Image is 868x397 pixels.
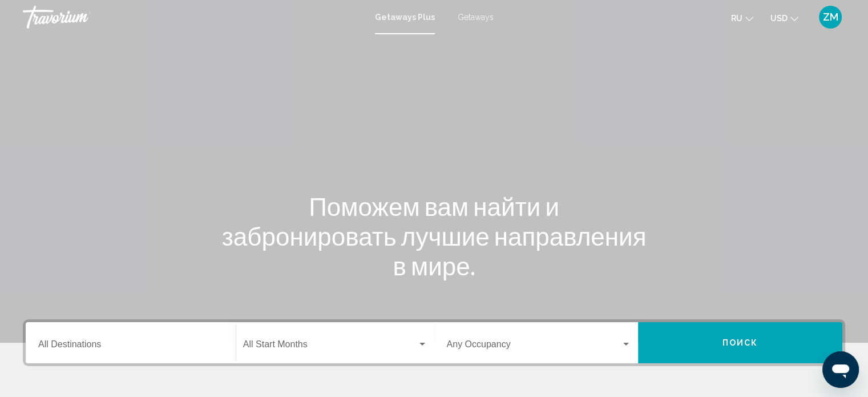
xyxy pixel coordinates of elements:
iframe: Кнопка запуска окна обмена сообщениями [822,351,859,388]
a: Travorium [23,6,364,29]
span: ZM [823,11,838,23]
button: Change currency [770,10,798,26]
button: Поиск [638,322,842,363]
button: User Menu [815,5,845,29]
a: Getaways Plus [375,13,435,22]
span: USD [770,14,788,23]
h1: Поможем вам найти и забронировать лучшие направления в мире. [220,191,648,280]
span: Поиск [722,339,758,348]
div: Search widget [26,322,842,363]
a: Getaways [458,13,494,22]
span: ru [731,14,742,23]
button: Change language [731,10,753,26]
